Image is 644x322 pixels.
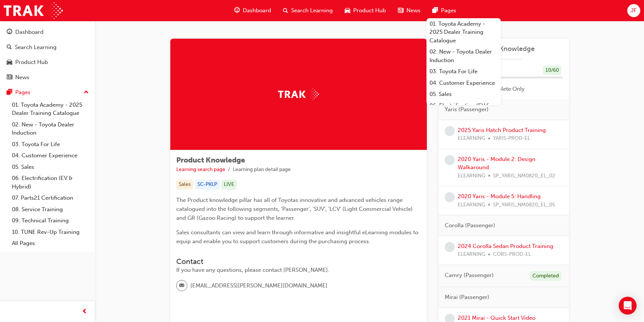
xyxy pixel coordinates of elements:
a: pages-iconPages [426,3,462,18]
div: SC-PKLP [195,180,220,190]
div: Completed [530,271,561,281]
span: SP_YARIS_NM0820_EL_05 [493,201,555,209]
span: Product Hub [353,6,386,15]
img: Trak [4,2,63,19]
a: Learning search page [176,166,225,173]
a: Product Hub [3,55,92,69]
a: 06. Electrification (EV & Hybrid) [426,100,501,120]
span: Mirai (Passenger) [445,293,489,302]
a: car-iconProduct Hub [339,3,392,18]
div: Search Learning [15,43,57,52]
span: News [406,6,421,15]
span: car-icon [345,6,350,15]
a: 2021 Mirai - Quick Start Video [458,315,535,321]
span: search-icon [7,44,12,51]
div: Product Hub [15,58,48,67]
a: 04. Customer Experience [426,77,501,89]
span: news-icon [7,74,12,81]
span: learningRecordVerb_NONE-icon [445,155,455,165]
span: YARIS-PROD-EL [493,134,530,143]
span: up-icon [84,88,89,97]
a: 2025 Yaris Hatch Product Training [458,127,546,133]
a: 02. New - Toyota Dealer Induction [426,46,501,66]
span: [EMAIL_ADDRESS][PERSON_NAME][DOMAIN_NAME] [190,281,328,290]
span: learningRecordVerb_NONE-icon [445,242,455,252]
a: 05. Sales [9,161,92,173]
a: 10. TUNE Rev-Up Training [9,226,92,238]
a: All Pages [9,238,92,249]
span: Sales consultants can view and learn through informative and insightful eLearning modules to equi... [176,229,420,245]
div: Sales [176,180,193,190]
span: guage-icon [7,29,12,36]
a: News [3,71,92,84]
a: 01. Toyota Academy - 2025 Dealer Training Catalogue [9,99,92,119]
span: news-icon [398,6,403,15]
a: 09. Technical Training [9,215,92,226]
span: search-icon [283,6,288,15]
span: car-icon [7,59,12,66]
div: Open Intercom Messenger [619,297,637,315]
div: If you have any questions, please contact [PERSON_NAME]. [176,266,421,274]
span: pages-icon [7,89,12,96]
div: Pages [15,88,30,97]
span: learningRecordVerb_NONE-icon [445,126,455,136]
div: News [15,73,29,82]
a: 02. New - Toyota Dealer Induction [9,119,92,139]
img: Trak [278,88,319,100]
a: 2024 Corolla Sedan Product Training [458,243,553,249]
a: Product Knowledge [445,45,563,53]
div: 10 / 60 [543,65,561,75]
h3: Contact [176,257,421,266]
span: The Product knowledge pillar has all of Toyotas innovative and advanced vehicles range catalogued... [176,197,414,221]
div: Dashboard [15,28,44,36]
span: Yaris (Passenger) [445,105,489,114]
span: prev-icon [82,307,87,316]
span: SP_YARIS_NM0820_EL_02 [493,172,555,180]
a: Search Learning [3,41,92,54]
span: Dashboard [243,6,271,15]
button: DashboardSearch LearningProduct HubNews [3,24,92,86]
span: Corolla (Passenger) [445,221,495,230]
a: guage-iconDashboard [228,3,277,18]
a: 04. Customer Experience [9,150,92,161]
button: Pages [3,86,92,99]
a: 06. Electrification (EV & Hybrid) [9,173,92,192]
span: ELEARNING [458,201,485,209]
span: Camry (Passenger) [445,271,494,280]
span: learningRecordVerb_NONE-icon [445,192,455,202]
a: news-iconNews [392,3,426,18]
span: ELEARNING [458,172,485,180]
span: Search Learning [291,6,333,15]
span: CORS-PROD-EL [493,250,531,259]
li: Learning plan detail page [233,165,291,174]
a: 03. Toyota For Life [426,66,501,77]
a: Dashboard [3,25,92,39]
span: ELEARNING [458,134,485,143]
span: email-icon [179,281,184,291]
span: pages-icon [432,6,438,15]
button: JF [627,4,640,17]
a: 03. Toyota For Life [9,139,92,150]
a: 01. Toyota Academy - 2025 Dealer Training Catalogue [426,18,501,46]
span: Pages [441,6,456,15]
a: 08. Service Training [9,204,92,215]
a: 2020 Yaris - Module 2: Design Walkaround [458,156,535,171]
span: ELEARNING [458,250,485,259]
a: 07. Parts21 Certification [9,192,92,204]
a: 05. Sales [426,88,501,100]
span: JF [631,6,637,15]
span: guage-icon [234,6,240,15]
a: search-iconSearch Learning [277,3,339,18]
div: LIVE [221,180,237,190]
span: Product Knowledge [176,156,245,164]
a: 2020 Yaris - Module 5: Handling [458,193,541,200]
